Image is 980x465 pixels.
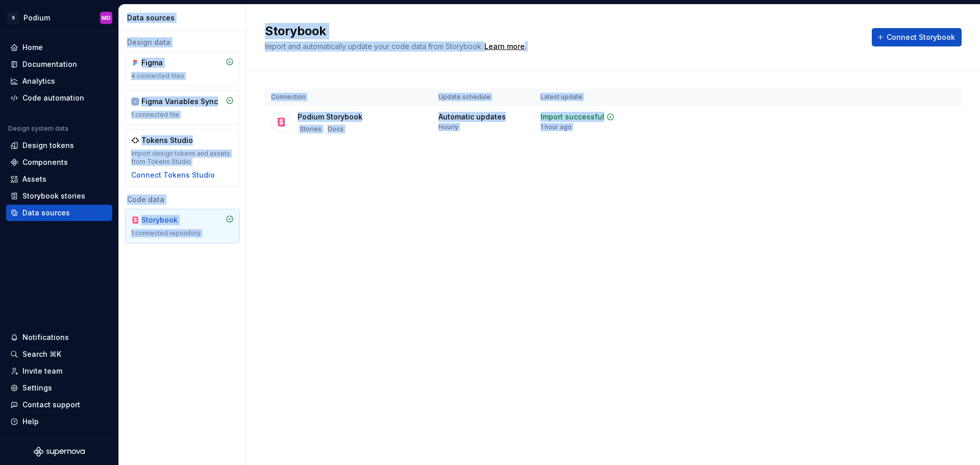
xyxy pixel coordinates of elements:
th: Latest update [534,89,641,106]
span: Connect Storybook [887,32,955,42]
div: Home [22,42,43,53]
a: Tokens StudioImport design tokens and assets from Tokens StudioConnect Tokens Studio [125,129,240,186]
a: Design tokens [6,137,112,154]
button: Connect Storybook [872,28,962,46]
div: Notifications [22,332,69,342]
a: Learn more [484,41,525,52]
div: Podium Storybook [298,112,362,122]
a: Code automation [6,90,112,106]
a: Documentation [6,56,112,72]
div: Search ⌘K [22,349,61,359]
div: Stories [298,124,324,134]
a: Figma Variables Sync1 connected file [125,90,240,125]
div: Code automation [22,93,84,103]
div: Settings [22,383,52,393]
th: Connection [265,89,432,106]
th: Update schedule [432,89,534,106]
span: . [483,43,526,51]
a: Data sources [6,205,112,221]
div: S [7,12,19,24]
div: MD [102,14,111,22]
button: Help [6,413,112,430]
div: Import design tokens and assets from Tokens Studio [131,150,234,166]
div: Components [22,157,68,167]
div: Data sources [127,13,242,23]
a: Storybook stories [6,188,112,204]
div: Podium [23,13,50,23]
a: Figma4 connected files [125,52,240,86]
div: Storybook [141,215,190,225]
h2: Storybook [265,23,860,39]
div: 1 connected file [131,111,234,119]
div: Analytics [22,76,55,86]
a: Assets [6,171,112,187]
a: Invite team [6,363,112,379]
div: Import successful [541,112,604,122]
div: Storybook stories [22,191,85,201]
svg: Supernova Logo [34,447,85,457]
div: Figma Variables Sync [141,96,218,107]
span: Import and automatically update your code data from Storybook. [265,42,483,51]
div: Data sources [22,208,70,218]
div: Invite team [22,366,62,376]
a: Analytics [6,73,112,89]
div: Documentation [22,59,77,69]
div: 4 connected files [131,72,234,80]
div: Hourly [438,123,458,131]
div: Figma [141,58,190,68]
button: SPodiumMD [2,7,116,29]
div: Assets [22,174,46,184]
div: Code data [125,194,240,205]
div: Design tokens [22,140,74,151]
a: Home [6,39,112,56]
div: 1 hour ago [541,123,572,131]
button: Search ⌘K [6,346,112,362]
div: Contact support [22,400,80,410]
a: Storybook1 connected repository [125,209,240,243]
div: Help [22,417,39,427]
button: Contact support [6,397,112,413]
div: Design data [125,37,240,47]
button: Notifications [6,329,112,346]
div: Automatic updates [438,112,506,122]
button: Connect Tokens Studio [131,170,215,180]
a: Components [6,154,112,170]
div: Tokens Studio [141,135,193,145]
a: Settings [6,380,112,396]
div: Docs [326,124,346,134]
div: Design system data [8,125,68,133]
div: 1 connected repository [131,229,234,237]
